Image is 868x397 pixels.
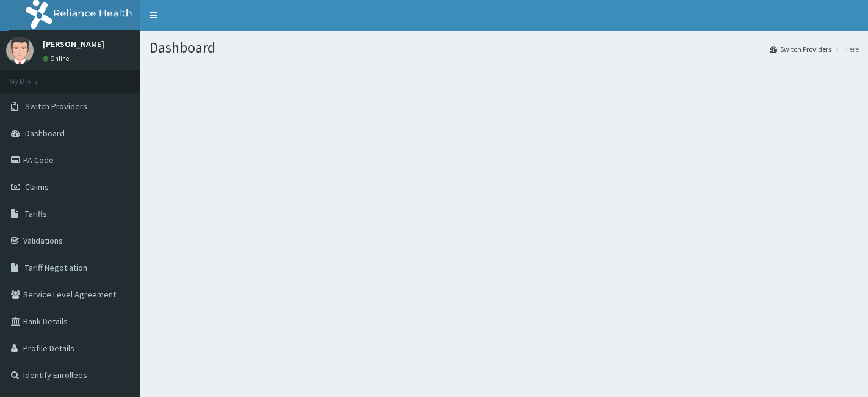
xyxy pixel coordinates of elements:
[43,54,72,63] a: Online
[770,44,831,54] a: Switch Providers
[43,40,104,48] p: [PERSON_NAME]
[150,40,859,56] h1: Dashboard
[25,128,65,139] span: Dashboard
[6,37,34,64] img: User Image
[25,208,47,219] span: Tariffs
[25,262,87,273] span: Tariff Negotiation
[25,181,49,192] span: Claims
[833,44,859,54] li: Here
[25,101,87,112] span: Switch Providers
